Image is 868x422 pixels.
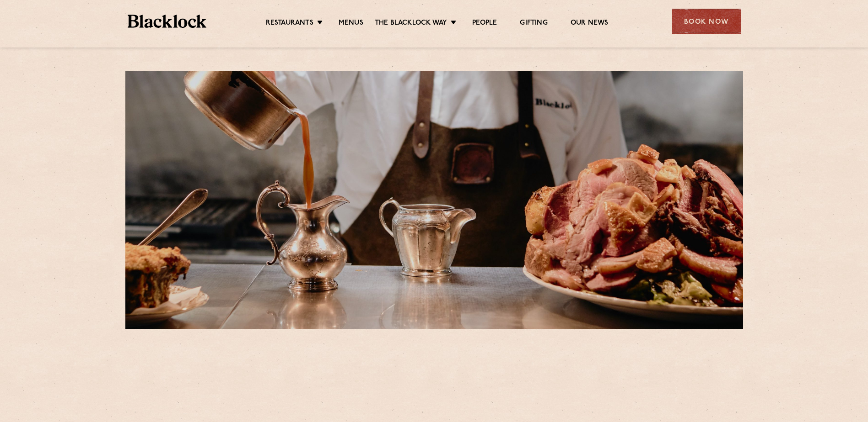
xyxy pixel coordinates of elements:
a: People [472,19,497,29]
a: Gifting [520,19,547,29]
div: Book Now [672,9,741,34]
a: Our News [571,19,609,29]
a: Restaurants [266,19,313,29]
a: The Blacklock Way [375,19,447,29]
a: Menus [339,19,363,29]
img: BL_Textured_Logo-footer-cropped.svg [128,15,207,28]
